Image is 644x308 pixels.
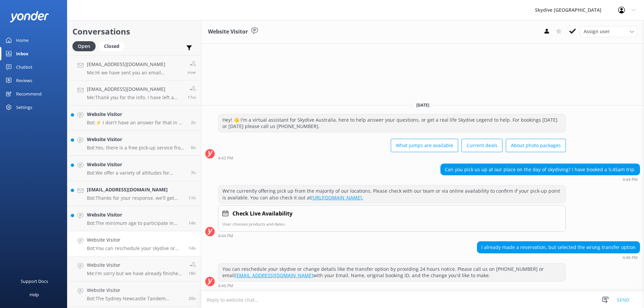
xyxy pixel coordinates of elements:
[67,231,201,256] a: Website VisitorBot:You can reschedule your skydive or change details like the transfer option by ...
[87,61,182,68] h4: [EMAIL_ADDRESS][DOMAIN_NAME]
[16,47,29,60] div: Inbox
[187,69,196,75] span: 07:34am 20-Aug-2025 (UTC +10:00) Australia/Brisbane
[99,42,128,50] a: Closed
[87,296,183,302] p: Bot: The Sydney Newcastle Tandem Skydive offers a thrilling experience from up to 15,000 feet, wi...
[87,270,183,276] p: Me: I'm sorry but we have already finished jumping [DATE]
[412,102,433,108] span: [DATE]
[462,139,502,152] button: Current deals
[72,25,196,38] h2: Conversations
[580,26,637,37] div: Assign User
[191,120,196,125] span: 05:18am 20-Aug-2025 (UTC +10:00) Australia/Brisbane
[87,111,186,118] h4: Website Visitor
[218,185,566,203] div: We're currently offering pick up from the majority of our locations. Please check with our team o...
[30,288,39,301] div: Help
[67,156,201,181] a: Website VisitorBot:We offer a variety of altitudes for skydiving, with all dropzones providing ju...
[232,209,292,218] h4: Check Live Availability
[222,221,561,227] p: User chooses products and dates.
[623,178,638,182] strong: 4:44 PM
[218,283,566,288] div: 04:46pm 19-Aug-2025 (UTC +10:00) Australia/Brisbane
[67,256,201,282] a: Website VisitorMe:I'm sorry but we have already finished jumping [DATE]18h
[189,270,196,276] span: 01:32pm 19-Aug-2025 (UTC +10:00) Australia/Brisbane
[623,256,638,260] strong: 4:46 PM
[72,41,96,51] div: Open
[440,177,640,182] div: 04:44pm 19-Aug-2025 (UTC +10:00) Australia/Brisbane
[87,85,182,93] h4: [EMAIL_ADDRESS][DOMAIN_NAME]
[87,287,183,294] h4: Website Visitor
[87,161,186,168] h4: Website Visitor
[87,236,183,244] h4: Website Visitor
[87,195,183,201] p: Bot: Thanks for your response, we'll get back to you as soon as we can during opening hours.
[189,195,196,201] span: 07:54pm 19-Aug-2025 (UTC +10:00) Australia/Brisbane
[67,282,201,307] a: Website VisitorBot:The Sydney Newcastle Tandem Skydive offers a thrilling experience from up to 1...
[218,234,233,238] strong: 4:44 PM
[87,220,183,226] p: Bot: The minimum age to participate in skydiving is [DEMOGRAPHIC_DATA]. Anyone under the age of [...
[87,186,183,193] h4: [EMAIL_ADDRESS][DOMAIN_NAME]
[235,272,313,279] a: [EMAIL_ADDRESS][DOMAIN_NAME]
[16,74,32,87] div: Reviews
[189,245,196,251] span: 04:46pm 19-Aug-2025 (UTC +10:00) Australia/Brisbane
[87,95,182,101] p: Me: Thank you for the info. I have left a note in your booking
[99,41,124,51] div: Closed
[391,139,458,152] button: What jumps are available
[67,80,201,106] a: [EMAIL_ADDRESS][DOMAIN_NAME]Me:Thank you for the info. I have left a note in your booking17m
[218,156,233,160] strong: 4:43 PM
[208,27,248,36] h3: Website Visitor
[191,170,196,176] span: 11:49pm 19-Aug-2025 (UTC +10:00) Australia/Brisbane
[16,60,33,74] div: Chatbot
[67,106,201,131] a: Website VisitorBot:⚡ I don't have an answer for that in my knowledge base. Please try and rephras...
[87,261,183,269] h4: Website Visitor
[16,101,32,114] div: Settings
[218,156,566,160] div: 04:43pm 19-Aug-2025 (UTC +10:00) Australia/Brisbane
[218,233,566,238] div: 04:44pm 19-Aug-2025 (UTC +10:00) Australia/Brisbane
[87,245,183,251] p: Bot: You can reschedule your skydive or change details like the transfer option by providing 24 h...
[67,206,201,231] a: Website VisitorBot:The minimum age to participate in skydiving is [DEMOGRAPHIC_DATA]. Anyone unde...
[10,11,49,22] img: yonder-white-logo.png
[67,181,201,206] a: [EMAIL_ADDRESS][DOMAIN_NAME]Bot:Thanks for your response, we'll get back to you as soon as we can...
[441,164,640,175] div: Can you pick us up at our place on the day of skydiving? I have booked a 5:45am trip.
[477,255,640,260] div: 04:46pm 19-Aug-2025 (UTC +10:00) Australia/Brisbane
[191,145,196,150] span: 12:36am 20-Aug-2025 (UTC +10:00) Australia/Brisbane
[311,194,363,201] a: [URL][DOMAIN_NAME].
[87,136,186,143] h4: Website Visitor
[218,114,566,132] div: Hey! 👋 I'm a virtual assistant for Skydive Australia, here to help answer your questions, or get ...
[189,220,196,226] span: 05:26pm 19-Aug-2025 (UTC +10:00) Australia/Brisbane
[87,170,186,176] p: Bot: We offer a variety of altitudes for skydiving, with all dropzones providing jumps up to 15,0...
[67,131,201,156] a: Website VisitorBot:Yes, there is a free pick-up service from popular local spots in and around [P...
[189,296,196,301] span: 11:06am 19-Aug-2025 (UTC +10:00) Australia/Brisbane
[218,284,233,288] strong: 4:46 PM
[21,274,48,288] div: Support Docs
[87,70,182,76] p: Me: Hi we have sent you an email regarding your question, please check.
[477,242,640,253] div: I already made a reservation, but selected the wrong transfer option
[16,87,42,101] div: Recommend
[87,145,186,151] p: Bot: Yes, there is a free pick-up service from popular local spots in and around [PERSON_NAME][GE...
[16,34,29,47] div: Home
[218,263,566,281] div: You can reschedule your skydive or change details like the transfer option by providing 24 hours ...
[506,139,566,152] button: About photo packages
[584,28,610,35] span: Assign user
[87,120,186,126] p: Bot: ⚡ I don't have an answer for that in my knowledge base. Please try and rephrase your questio...
[187,95,196,100] span: 07:17am 20-Aug-2025 (UTC +10:00) Australia/Brisbane
[87,211,183,219] h4: Website Visitor
[72,42,99,50] a: Open
[67,55,201,80] a: [EMAIL_ADDRESS][DOMAIN_NAME]Me:Hi we have sent you an email regarding your question, please check...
